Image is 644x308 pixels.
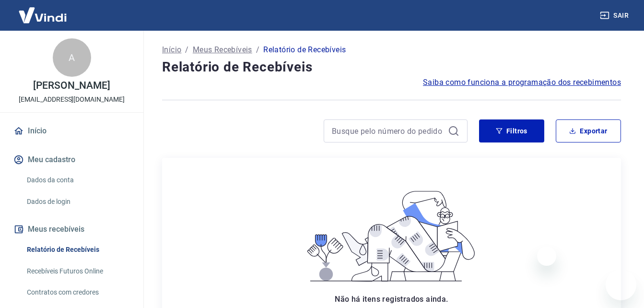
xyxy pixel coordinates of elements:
a: Recebíveis Futuros Online [23,261,132,281]
a: Dados de login [23,192,132,212]
button: Sair [598,7,632,24]
span: Não há itens registrados ainda. [335,295,448,304]
button: Meu cadastro [12,149,132,170]
iframe: Button to launch messaging window [606,270,636,300]
p: / [256,44,259,56]
p: / [185,44,188,56]
a: Contratos com credores [23,283,132,302]
img: Vindi [12,0,74,30]
div: A [53,38,91,77]
iframe: Close message [537,247,556,266]
a: Relatório de Recebíveis [23,240,132,260]
button: Filtros [479,119,544,142]
button: Exportar [556,119,621,142]
p: Relatório de Recebíveis [263,44,346,56]
a: Início [12,120,132,142]
a: Meus Recebíveis [193,44,252,56]
input: Busque pelo número do pedido [332,124,444,138]
a: Dados da conta [23,170,132,190]
button: Meus recebíveis [12,219,132,240]
p: [PERSON_NAME] [33,81,110,91]
h4: Relatório de Recebíveis [162,58,621,77]
a: Saiba como funciona a programação dos recebimentos [423,77,621,88]
p: [EMAIL_ADDRESS][DOMAIN_NAME] [19,95,125,105]
a: Início [162,44,181,56]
